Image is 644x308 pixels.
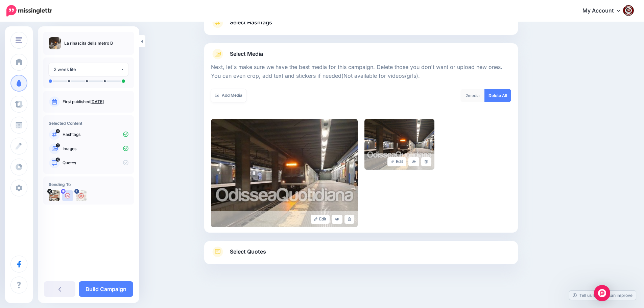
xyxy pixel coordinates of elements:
span: Select Media [230,49,263,58]
a: Select Media [211,49,511,60]
span: 2 [466,93,468,98]
span: Select Hashtags [230,18,272,27]
a: Add Media [211,89,246,102]
a: Tell us how we can improve [569,291,636,300]
div: 2 week lite [54,66,120,73]
span: 0 [56,129,60,133]
img: e6996d155a880ecc55855d8f85744c1a_large.jpg [211,119,358,227]
a: Select Quotes [211,246,511,264]
div: Select Media [211,60,511,227]
p: Hashtags [63,132,128,138]
h4: Selected Content [49,121,128,126]
button: 2 week lite [49,63,128,76]
p: Images [63,146,128,152]
a: Select Hashtags [211,17,511,35]
img: user_default_image.png [62,190,73,201]
p: La rinascita della metro B [64,40,113,47]
img: 0d11c66a7c977cfc56af6ef640e69016_large.jpg [364,119,434,170]
div: Open Intercom Messenger [594,285,610,301]
span: 2 [56,143,60,147]
p: Quotes [63,160,128,166]
img: 463453305_2684324355074873_6393692129472495966_n-bsa154739.jpg [76,190,87,201]
a: Edit [311,215,330,224]
span: Select Quotes [230,247,266,256]
img: e6996d155a880ecc55855d8f85744c1a_thumb.jpg [49,37,61,49]
a: Edit [387,157,407,166]
div: media [460,89,485,102]
a: My Account [576,3,634,19]
img: menu.png [16,37,22,43]
h4: Sending To [49,182,128,187]
span: 10 [56,158,60,162]
p: Next, let's make sure we have the best media for this campaign. Delete those you don't want or up... [211,63,511,80]
a: Delete All [484,89,511,102]
img: uTTNWBrh-84924.jpeg [49,190,59,201]
img: Missinglettr [6,5,52,17]
a: [DATE] [90,99,104,104]
p: First published [63,99,128,105]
